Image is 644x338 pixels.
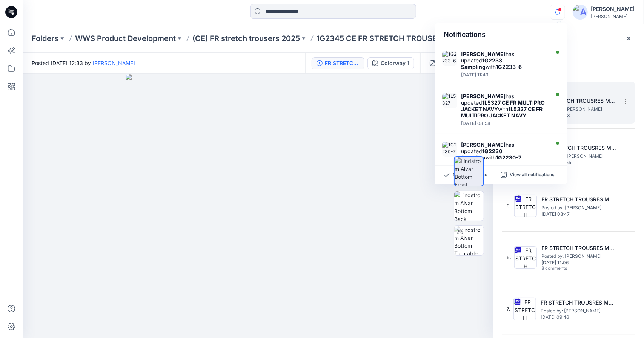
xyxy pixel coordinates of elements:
div: Notifications [435,23,567,46]
span: Posted by: Anni Rissanen [541,307,616,315]
span: 8. [507,254,511,261]
img: FR STRETCH TROUSRES MULTIPRO [513,298,536,320]
div: has updated with [461,142,548,161]
h5: FR STRETCH TROUSRES MULTIPRO [543,143,619,152]
strong: [PERSON_NAME] [461,93,506,99]
span: Posted by: Anni Rissanen [543,152,619,160]
div: Friday, August 29, 2025 08:58 [461,121,548,126]
h5: FR STRETCH TROUSRES MULTIPRO [541,244,617,253]
img: FR STRETCH TROUSRES MULTIPRO [514,246,537,269]
h5: FR STRETCH TROUSRES MULTIPRO [541,298,616,307]
h5: FR STRETCH TROUSRES MULTIPRO [542,96,618,105]
button: FR STRETCH TROUSRES MULTIPRO [312,57,364,69]
span: Posted by: Anni Rissanen [541,253,617,260]
div: [PERSON_NAME] [591,5,635,14]
span: 8 comments [541,266,594,272]
span: [DATE] 08:47 [541,212,617,217]
img: 1G2233-6 [442,51,457,66]
div: FR STRETCH TROUSRES MULTIPRO [325,59,360,67]
a: [PERSON_NAME] [92,60,135,66]
div: Friday, August 29, 2025 11:49 [461,72,548,78]
span: Posted by: Anni Rissanen [541,204,617,212]
img: Lindstrom Alvar Bottom Front [455,157,483,186]
span: [DATE] 11:06 [541,260,617,265]
span: [DATE] 08:55 [543,160,619,165]
strong: 1G2233-6 [496,64,522,70]
strong: 1L5327 CE FR MULTIPRO JACKET NAVY [461,106,543,119]
img: Lindstrom Alvar Bottom Back [454,191,484,221]
a: (CE) FR stretch trousers 2025 [192,33,300,44]
img: 1G2230-7 [442,142,457,157]
span: 7. [507,306,510,312]
a: Folders [32,33,58,44]
div: has updated with [461,51,548,70]
span: 9. [507,202,511,209]
strong: 1G2233 Sampling [461,57,502,70]
strong: 1L5327 CE FR MULTIPRO JACKET NAVY [461,99,545,112]
span: Posted by: Anni Rissanen [542,105,618,113]
img: avatar [573,5,588,20]
button: Close [626,35,632,41]
strong: 1G2230-7 [496,154,521,161]
span: Posted [DATE] 12:33 by [32,59,135,67]
p: 1G2345 CE FR STRETCH TROUSERS MULTIPRO [317,33,453,44]
img: eyJhbGciOiJIUzI1NiIsImtpZCI6IjAiLCJzbHQiOiJzZXMiLCJ0eXAiOiJKV1QifQ.eyJkYXRhIjp7InR5cGUiOiJzdG9yYW... [126,74,390,338]
h5: FR STRETCH TROUSRES MULTIPRO [541,195,617,204]
span: [DATE] 09:46 [541,315,616,320]
p: View all notifications [510,172,555,178]
img: Lindstrom Alvar Bottom Turntable [454,226,484,255]
strong: 1G2230 Sampling [461,148,502,161]
img: FR STRETCH TROUSRES MULTIPRO [514,195,537,217]
div: [PERSON_NAME] [591,14,635,19]
div: Colorway 1 [381,59,409,67]
span: [DATE] 12:33 [542,113,618,118]
strong: [PERSON_NAME] [461,51,506,57]
a: WWS Product Development [75,33,176,44]
img: 1L5327 CE FR MULTIPRO JACKET NAVY [442,93,457,108]
div: has updated with [461,93,548,119]
button: Colorway 1 [367,57,414,69]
